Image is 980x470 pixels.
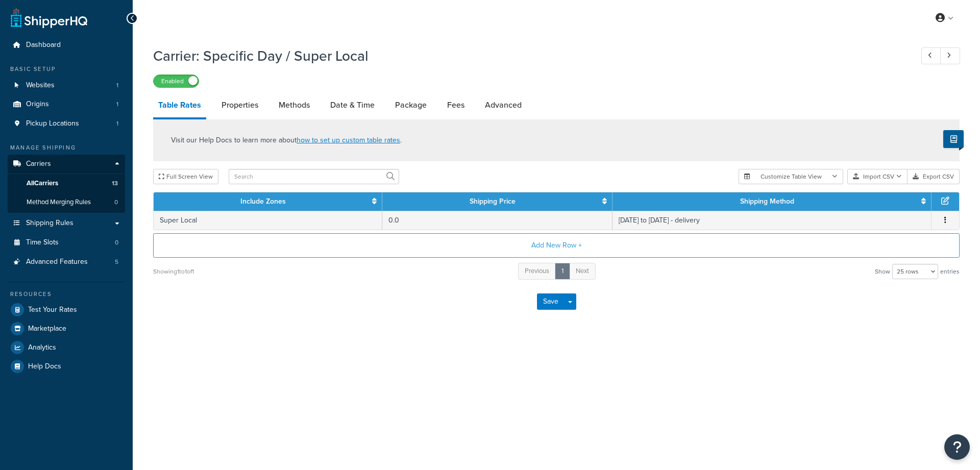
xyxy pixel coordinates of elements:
[153,169,218,184] button: Full Screen View
[921,47,941,64] a: Previous Record
[116,100,118,109] span: 1
[8,233,125,252] li: Time Slots
[537,293,565,310] button: Save
[442,93,470,117] a: Fees
[739,169,843,184] button: Customize Table View
[875,264,890,279] span: Show
[8,143,125,152] div: Manage Shipping
[8,36,125,55] a: Dashboard
[28,306,77,314] span: Test Your Rates
[112,179,118,188] span: 13
[153,233,960,258] button: Add New Row +
[26,160,51,168] span: Carriers
[297,135,400,145] a: how to set up custom table rates
[8,155,125,174] a: Carriers
[8,95,125,114] a: Origins1
[26,41,61,50] span: Dashboard
[8,65,125,73] div: Basic Setup
[116,81,118,90] span: 1
[28,343,56,352] span: Analytics
[518,263,556,280] a: Previous
[940,264,960,279] span: entries
[382,211,612,230] td: 0.0
[26,238,59,247] span: Time Slots
[8,319,125,338] a: Marketplace
[153,264,194,279] div: Showing 1 to 1 of 1
[115,258,118,266] span: 5
[8,290,125,299] div: Resources
[908,169,960,184] button: Export CSV
[8,338,125,357] a: Analytics
[229,169,399,184] input: Search
[216,93,263,117] a: Properties
[943,130,964,148] button: Show Help Docs
[8,301,125,319] a: Test Your Rates
[8,114,125,133] a: Pickup Locations1
[240,196,286,207] a: Include Zones
[325,93,380,117] a: Date & Time
[8,155,125,213] li: Carriers
[940,47,960,64] a: Next Record
[26,119,79,128] span: Pickup Locations
[740,196,794,207] a: Shipping Method
[28,362,61,371] span: Help Docs
[153,46,902,66] h1: Carrier: Specific Day / Super Local
[171,135,402,146] p: Visit our Help Docs to learn more about .
[114,198,118,207] span: 0
[27,198,91,207] span: Method Merging Rules
[8,95,125,114] li: Origins
[26,219,73,228] span: Shipping Rules
[8,214,125,233] a: Shipping Rules
[274,93,315,117] a: Methods
[470,196,516,207] a: Shipping Price
[153,93,206,119] a: Table Rates
[116,119,118,128] span: 1
[8,357,125,376] a: Help Docs
[8,233,125,252] a: Time Slots0
[612,211,932,230] td: [DATE] to [DATE] - delivery
[115,238,118,247] span: 0
[8,193,125,212] a: Method Merging Rules0
[847,169,908,184] button: Import CSV
[8,76,125,95] li: Websites
[390,93,432,117] a: Package
[28,325,66,333] span: Marketplace
[8,76,125,95] a: Websites1
[8,114,125,133] li: Pickup Locations
[576,266,589,276] span: Next
[525,266,549,276] span: Previous
[154,75,199,87] label: Enabled
[480,93,527,117] a: Advanced
[154,211,382,230] td: Super Local
[569,263,596,280] a: Next
[26,81,55,90] span: Websites
[944,434,970,460] button: Open Resource Center
[8,253,125,271] a: Advanced Features5
[26,258,88,266] span: Advanced Features
[8,174,125,193] a: AllCarriers13
[26,100,49,109] span: Origins
[555,263,570,280] a: 1
[8,253,125,271] li: Advanced Features
[8,193,125,212] li: Method Merging Rules
[27,179,58,188] span: All Carriers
